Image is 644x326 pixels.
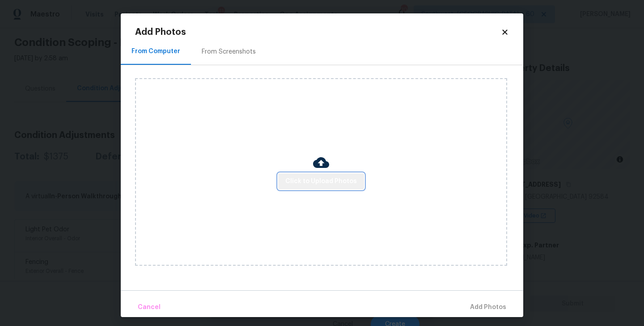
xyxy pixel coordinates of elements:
div: From Computer [131,47,180,56]
button: Click to Upload Photos [278,173,364,190]
span: Click to Upload Photos [285,176,357,187]
span: Cancel [138,302,161,313]
h2: Add Photos [135,28,501,37]
button: Cancel [134,298,164,317]
img: Cloud Upload Icon [313,155,329,171]
div: From Screenshots [202,47,256,56]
